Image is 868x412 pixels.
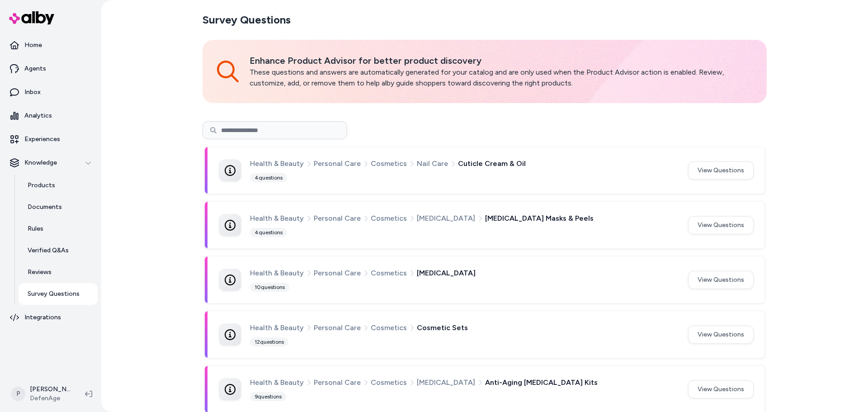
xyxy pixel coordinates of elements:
span: [MEDICAL_DATA] Masks & Peels [485,213,594,224]
a: Documents [19,196,98,218]
span: Personal Care [314,267,361,279]
p: Inbox [24,88,41,97]
button: View Questions [688,216,754,234]
a: Integrations [4,307,98,328]
span: Personal Care [314,213,361,224]
p: [PERSON_NAME] [30,385,71,394]
p: Rules [28,224,43,233]
div: 9 questions [250,392,286,401]
a: Survey Questions [19,283,98,305]
p: Home [24,41,42,50]
p: Documents [28,203,62,212]
p: Enhance Product Advisor for better product discovery [250,54,752,67]
a: Verified Q&As [19,240,98,261]
a: Inbox [4,81,98,103]
div: 10 questions [250,283,289,292]
span: Health & Beauty [250,322,304,334]
span: P [11,387,25,401]
p: Experiences [24,135,60,144]
span: Cosmetic Sets [417,322,468,334]
button: View Questions [688,161,754,180]
a: Rules [19,218,98,240]
span: Cuticle Cream & Oil [458,158,526,170]
div: 12 questions [250,337,288,346]
span: [MEDICAL_DATA] [417,267,476,279]
span: Health & Beauty [250,267,304,279]
span: [MEDICAL_DATA] [417,213,475,224]
p: Verified Q&As [28,246,69,255]
h2: Survey Questions [203,13,291,27]
a: Reviews [19,261,98,283]
a: Products [19,175,98,196]
img: alby Logo [9,11,54,24]
p: Products [28,181,55,190]
span: Anti-Aging [MEDICAL_DATA] Kits [485,377,598,388]
button: P[PERSON_NAME]DefenAge [5,379,78,408]
button: View Questions [688,271,754,289]
button: View Questions [688,326,754,344]
p: Knowledge [24,158,57,167]
div: 4 questions [250,228,287,237]
p: Agents [24,64,46,73]
p: These questions and answers are automatically generated for your catalog and are only used when t... [250,67,752,89]
span: DefenAge [30,394,71,403]
span: Personal Care [314,322,361,334]
a: Home [4,34,98,56]
span: Personal Care [314,377,361,388]
span: Nail Care [417,158,448,170]
span: Cosmetics [371,322,407,334]
span: [MEDICAL_DATA] [417,377,475,388]
span: Cosmetics [371,267,407,279]
span: Health & Beauty [250,377,304,388]
span: Cosmetics [371,213,407,224]
p: Reviews [28,268,52,277]
button: View Questions [688,380,754,398]
a: Agents [4,58,98,80]
p: Survey Questions [28,289,80,298]
span: Cosmetics [371,158,407,170]
span: Health & Beauty [250,158,304,170]
p: Integrations [24,313,61,322]
span: Personal Care [314,158,361,170]
span: Health & Beauty [250,213,304,224]
a: Experiences [4,128,98,150]
a: Analytics [4,105,98,127]
button: Knowledge [4,152,98,174]
div: 4 questions [250,173,287,182]
span: Cosmetics [371,377,407,388]
p: Analytics [24,111,52,120]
